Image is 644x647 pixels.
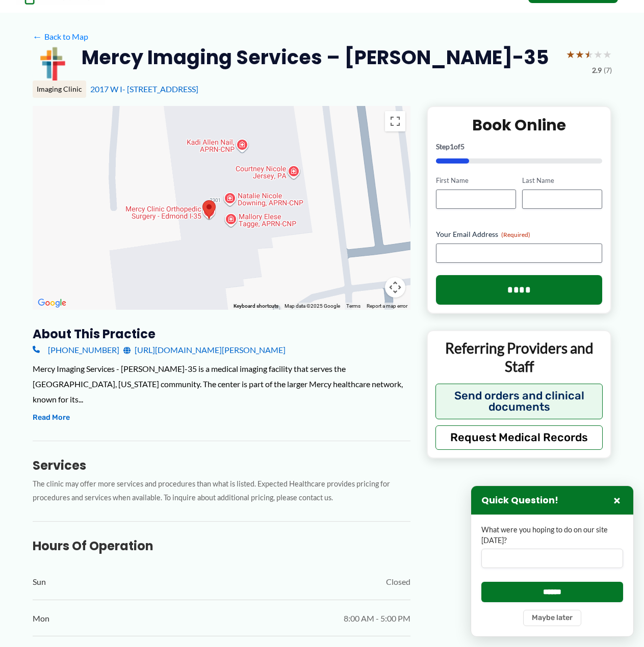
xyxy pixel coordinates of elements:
a: Terms (opens in new tab) [346,303,360,309]
a: 2017 W I- [STREET_ADDRESS] [90,84,198,94]
a: [PHONE_NUMBER] [33,342,119,358]
h3: Hours of Operation [33,538,410,554]
span: ★ [594,45,603,64]
label: Last Name [522,176,602,185]
button: Close [611,494,623,506]
span: (Required) [501,231,530,238]
span: ★ [603,45,612,64]
button: Map camera controls [385,277,405,298]
span: Sun [33,574,46,589]
span: ★ [584,45,594,64]
span: Closed [386,574,410,589]
span: ★ [575,45,584,64]
span: Map data ©2025 Google [285,303,340,309]
button: Send orders and clinical documents [435,384,603,419]
span: 2.9 [592,64,602,77]
div: Mercy Imaging Services - [PERSON_NAME]-35 is a medical imaging facility that serves the [GEOGRAPH... [33,361,410,407]
span: (7) [604,64,612,77]
img: Google [35,296,69,310]
h3: Quick Question! [481,495,558,506]
p: Referring Providers and Staff [435,339,603,376]
h3: Services [33,457,410,473]
span: ← [33,32,42,41]
a: [URL][DOMAIN_NAME][PERSON_NAME] [123,342,286,358]
span: 8:00 AM - 5:00 PM [344,611,410,626]
a: Report a map error [367,303,407,309]
label: Your Email Address [436,229,603,239]
span: ★ [566,45,575,64]
div: Imaging Clinic [33,80,86,98]
span: 1 [450,142,454,151]
a: ←Back to Map [33,29,88,44]
p: Step of [436,143,603,150]
button: Maybe later [523,610,581,626]
p: The clinic may offer more services and procedures than what is listed. Expected Healthcare provid... [33,477,410,505]
label: First Name [436,176,516,185]
button: Keyboard shortcuts [234,303,278,310]
label: What were you hoping to do on our site [DATE]? [481,525,623,546]
button: Read More [33,412,70,424]
h2: Mercy Imaging Services – [PERSON_NAME]-35 [82,45,549,70]
button: Request Medical Records [435,425,603,450]
span: 5 [460,142,465,151]
span: Mon [33,611,49,626]
a: Open this area in Google Maps (opens a new window) [35,296,69,310]
h2: Book Online [436,115,603,135]
h3: About this practice [33,326,410,342]
button: Toggle fullscreen view [385,111,405,131]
